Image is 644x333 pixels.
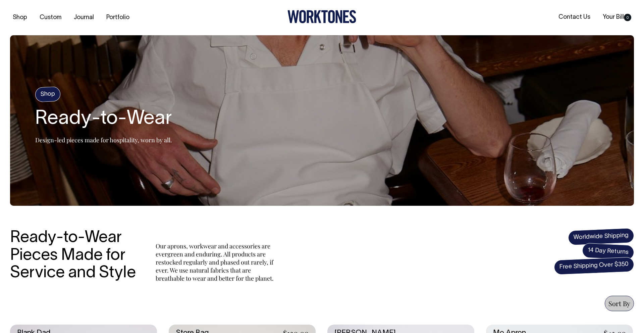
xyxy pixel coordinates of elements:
p: Our aprons, workwear and accessories are evergreen and enduring. All products are restocked regul... [156,242,276,282]
h2: Ready-to-Wear [35,108,172,130]
a: Contact Us [556,12,593,23]
p: Design-led pieces made for hospitality, worn by all. [35,136,172,144]
a: Journal [71,12,97,23]
span: 14 Day Returns [582,243,634,260]
a: Portfolio [104,12,132,23]
a: Your Bill0 [600,12,634,23]
span: Sort By [608,299,630,308]
span: 0 [624,14,631,21]
h4: Shop [35,86,61,102]
span: Worldwide Shipping [568,228,634,245]
a: Shop [10,12,30,23]
span: Free Shipping Over $350 [554,257,634,275]
h3: Ready-to-Wear Pieces Made for Service and Style [10,229,141,282]
a: Custom [37,12,64,23]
